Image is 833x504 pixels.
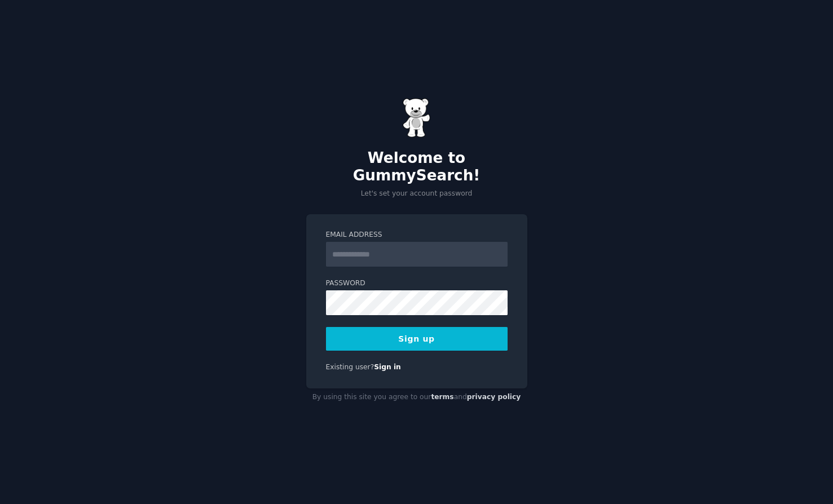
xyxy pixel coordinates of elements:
[326,363,374,371] span: Existing user?
[306,189,527,199] p: Let's set your account password
[467,393,521,401] a: privacy policy
[431,393,453,401] a: terms
[403,98,431,138] img: Gummy Bear
[326,230,508,240] label: Email Address
[374,363,401,371] a: Sign in
[306,388,527,406] div: By using this site you agree to our and
[326,327,508,351] button: Sign up
[306,149,527,185] h2: Welcome to GummySearch!
[326,278,508,289] label: Password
